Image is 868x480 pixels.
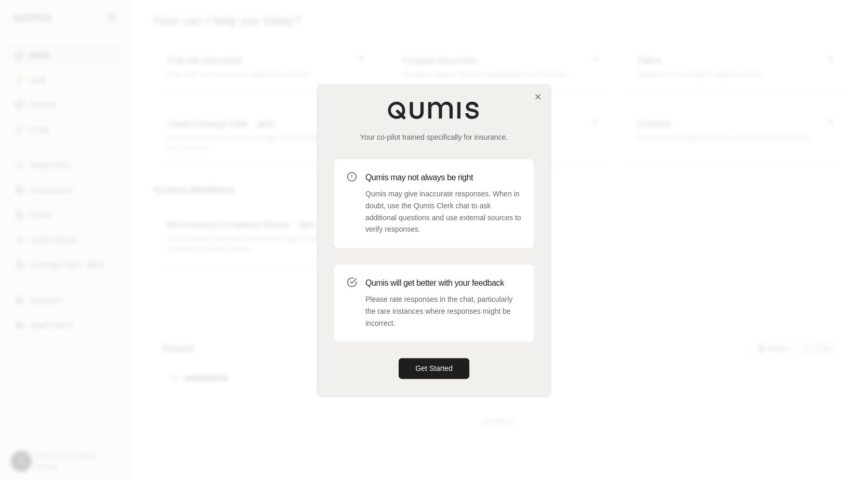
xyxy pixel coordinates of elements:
[365,188,521,235] p: Qumis may give inaccurate responses. When in doubt, use the Qumis Clerk chat to ask additional qu...
[365,277,521,289] h3: Qumis will get better with your feedback
[387,101,481,119] img: Qumis Logo
[365,171,521,184] h3: Qumis may not always be right
[334,132,534,142] p: Your co-pilot trained specifically for insurance.
[365,294,521,329] p: Please rate responses in the chat, particularly the rare instances where responses might be incor...
[399,358,469,379] button: Get Started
